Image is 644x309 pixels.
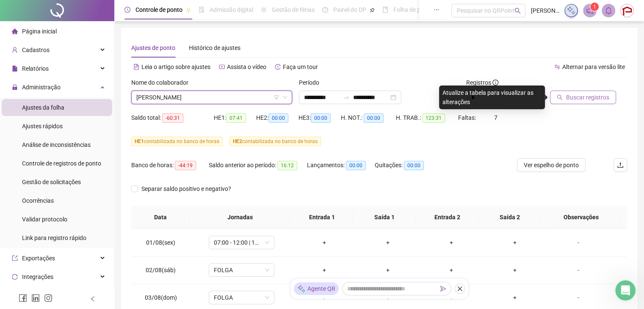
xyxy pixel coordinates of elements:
span: book [382,7,388,13]
div: Saldo total: [131,113,214,123]
span: 7 [494,114,498,121]
span: Separar saldo positivo e negativo? [138,184,235,193]
th: Saída 2 [478,206,541,229]
span: export [12,255,18,261]
span: FOLGA [214,291,269,304]
img: sparkle-icon.fc2bf0ac1784a2077858766a79e2daf3.svg [297,284,306,293]
span: youtube [219,64,225,70]
span: Ajustes rápidos [22,123,63,130]
span: 07:00 - 12:00 | 13:00 - 16:00 [214,236,269,249]
div: HE 1: [214,113,256,123]
span: info-circle [492,80,498,86]
div: Banco de horas: [131,160,209,170]
div: + [426,265,476,275]
span: 1 [593,4,596,10]
span: facebook [19,294,27,302]
span: filter [274,95,279,100]
span: bell [605,7,612,14]
span: user-add [12,47,18,53]
span: contabilizada no banco de horas [131,137,223,146]
span: Observações [548,212,614,222]
label: Nome do colaborador [131,78,194,87]
span: search [557,94,563,100]
span: 123:31 [422,113,445,123]
span: file-done [199,7,205,13]
div: + [490,265,540,275]
span: Registros [466,78,498,87]
div: H. NOT.: [341,113,396,123]
span: linkedin [31,294,40,302]
span: 00:00 [404,161,424,170]
span: to [343,94,350,101]
span: Histórico de ajustes [189,44,240,51]
span: Leia o artigo sobre ajustes [141,63,210,70]
span: Ajustes da folha [22,104,64,111]
span: Ajustes de ponto [131,44,175,51]
span: Ver espelho de ponto [524,160,579,170]
th: Saída 1 [353,206,416,229]
div: + [299,238,349,247]
span: Faça um tour [283,63,318,70]
span: Buscar registros [566,93,609,102]
th: Jornadas [190,206,290,229]
div: Quitações: [375,160,437,170]
span: file-text [133,64,139,70]
label: Período [299,78,325,87]
div: + [363,238,413,247]
span: Assista o vídeo [227,63,266,70]
span: home [12,28,18,34]
iframe: Intercom live chat [615,280,636,301]
div: - [553,238,603,247]
span: swap [554,64,560,70]
span: 01/08(sex) [146,239,175,246]
span: Ocorrências [22,197,54,204]
span: history [275,64,281,70]
div: + [426,238,476,247]
span: Administração [22,84,61,91]
span: left [90,296,96,302]
span: file [12,66,18,72]
span: Exportações [22,255,55,262]
div: Lançamentos: [307,160,375,170]
span: EDSON DA SILVA DE CARVALHO [136,91,287,104]
div: + [490,238,540,247]
span: Integrações [22,273,53,280]
span: Gestão de solicitações [22,179,81,185]
span: Relatórios [22,65,49,72]
span: Validar protocolo [22,216,67,223]
span: HE 2 [233,138,242,144]
div: Saldo anterior ao período: [209,160,307,170]
span: 16:12 [277,161,297,170]
span: 02/08(sáb) [146,267,176,273]
div: + [363,265,413,275]
span: HE 1 [135,138,144,144]
span: down [282,95,287,100]
span: upload [617,162,624,168]
span: Link para registro rápido [22,235,86,241]
th: Entrada 1 [290,206,353,229]
span: Controle de ponto [135,6,182,13]
span: Faltas: [458,114,477,121]
span: Gestão de férias [272,6,315,13]
span: swap-right [343,94,350,101]
span: 00:00 [268,113,288,123]
span: 00:00 [364,113,384,123]
span: Folha de pagamento [393,6,448,13]
button: Buscar registros [550,91,616,104]
div: Agente QR [294,282,339,295]
span: 03/08(dom) [145,294,177,301]
span: send [440,286,446,292]
span: clock-circle [124,7,130,13]
span: 00:00 [346,161,366,170]
button: Ver espelho de ponto [517,158,586,172]
span: ellipsis [434,7,439,13]
span: sync [12,274,18,280]
span: Página inicial [22,28,57,35]
span: 07:41 [226,113,246,123]
span: Admissão digital [210,6,253,13]
th: Observações [541,206,621,229]
span: Controle de registros de ponto [22,160,101,167]
img: 45726 [621,4,633,17]
span: dashboard [322,7,328,13]
img: sparkle-icon.fc2bf0ac1784a2077858766a79e2daf3.svg [567,6,576,15]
